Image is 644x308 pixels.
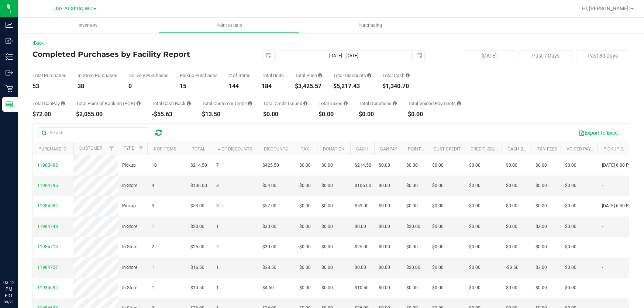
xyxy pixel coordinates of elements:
span: - [602,243,603,250]
span: $10.50 [190,284,204,291]
i: Sum of the successful, non-voided payments using account credit for all purchases in the date range. [248,101,252,106]
span: In-Store [122,264,137,271]
span: $0.00 [432,223,444,230]
div: 144 [229,83,251,89]
span: $0.00 [379,243,390,250]
inline-svg: Inventory [6,53,13,60]
span: [DATE] 6:00 PM EDT [602,162,642,169]
span: 1 [216,264,219,271]
span: 1 [216,284,219,291]
span: Point of Sale [206,22,252,29]
span: $0.00 [469,203,481,210]
div: Total Donations [359,101,397,106]
div: Total Voided Payments [408,101,461,106]
span: $54.00 [262,182,276,189]
span: Hi, [PERSON_NAME]! [582,6,630,11]
div: Total Price [295,73,322,78]
span: - [602,182,603,189]
a: # of Items [153,146,176,152]
span: 3 [216,182,219,189]
div: 15 [180,83,218,89]
span: 11984582 [37,203,58,208]
span: $0.00 [406,203,418,210]
span: $0.00 [535,243,547,250]
span: $0.00 [379,264,390,271]
span: $20.00 [406,264,420,271]
div: Delivery Purchases [128,73,169,78]
span: $0.00 [299,182,311,189]
a: Customer [79,146,102,151]
span: $0.00 [379,203,390,210]
span: Pickup [122,162,136,169]
div: Total Taxes [318,101,348,106]
span: 11984727 [37,265,58,270]
div: # of Items [229,73,251,78]
span: Purchasing [348,22,392,29]
div: $0.00 [263,111,307,117]
span: $0.00 [535,203,547,210]
span: Jax Atlantic WC [54,6,93,12]
span: - [602,223,603,230]
span: Pickup [122,203,136,210]
a: Total [192,146,205,152]
span: $0.00 [432,243,444,250]
a: Tax [301,146,309,152]
i: Sum of the total prices of all purchases in the date range. [318,73,322,78]
input: Search... [38,127,149,138]
span: 11984713 [37,244,58,249]
span: 11984692 [37,285,58,290]
span: $0.00 [432,284,444,291]
span: $0.00 [432,203,444,210]
div: Total CanPay [32,101,65,106]
span: $0.00 [321,284,333,291]
div: 53 [32,83,66,89]
span: - [602,264,603,271]
span: $0.00 [469,182,481,189]
a: Donation [323,146,345,152]
a: Back [32,41,44,46]
span: $0.00 [565,182,576,189]
span: $0.00 [565,162,576,169]
a: Inventory [18,18,159,33]
div: 184 [262,83,284,89]
span: $57.00 [262,203,276,210]
span: $0.00 [321,203,333,210]
span: $3.00 [535,223,547,230]
div: $2,055.00 [76,111,141,117]
span: - [602,284,603,291]
span: -$3.50 [506,264,519,271]
div: $13.50 [202,111,252,117]
span: $0.00 [506,203,517,210]
span: 1 [152,264,154,271]
span: $0.00 [565,243,576,250]
span: $0.00 [406,284,418,291]
span: $0.00 [506,182,517,189]
span: $0.00 [321,182,333,189]
a: Type [124,146,134,151]
span: $106.00 [355,182,371,189]
div: $5,217.43 [333,83,371,89]
span: 7 [216,162,219,169]
a: Discounts [264,146,288,152]
span: 11984796 [37,183,58,188]
div: $0.00 [359,111,397,117]
span: $0.00 [321,223,333,230]
span: $0.00 [406,162,418,169]
div: 0 [128,83,169,89]
span: $425.50 [262,162,279,169]
inline-svg: Reports [6,101,13,108]
a: Cash [356,146,368,152]
div: $0.00 [318,111,348,117]
span: 1 [152,284,154,291]
span: 3 [216,203,219,210]
i: Sum of all voided payment transaction amounts, excluding tips and transaction fees, for all purch... [457,101,461,106]
span: $30.00 [262,243,276,250]
span: $0.00 [506,223,517,230]
span: $0.00 [535,182,547,189]
span: $0.00 [432,182,444,189]
span: $0.00 [406,243,418,250]
span: $0.00 [406,182,418,189]
div: Total Purchases [32,73,66,78]
span: $0.00 [321,264,333,271]
span: $0.00 [506,284,517,291]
